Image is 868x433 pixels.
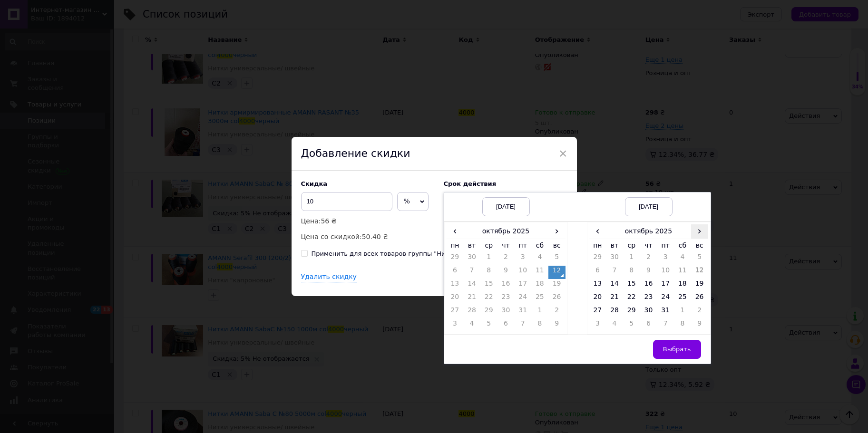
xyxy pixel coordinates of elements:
[497,239,515,252] th: чт
[480,252,497,266] td: 1
[640,306,657,319] td: 30
[447,319,464,332] td: 3
[444,180,567,187] label: Cрок действия
[674,279,691,292] td: 18
[514,306,531,319] td: 31
[606,266,623,279] td: 7
[548,292,566,306] td: 26
[589,239,606,252] th: пн
[674,266,691,279] td: 11
[497,266,515,279] td: 9
[362,233,388,241] span: 50.40 ₴
[480,279,497,292] td: 15
[589,266,606,279] td: 6
[463,279,480,292] td: 14
[589,292,606,306] td: 20
[640,239,657,252] th: чт
[657,239,674,252] th: пт
[691,306,708,319] td: 2
[531,306,548,319] td: 1
[623,266,640,279] td: 8
[301,231,434,242] p: Цена со скидкой:
[497,252,515,266] td: 2
[447,292,464,306] td: 20
[463,319,480,332] td: 4
[657,279,674,292] td: 17
[606,224,691,239] th: октябрь 2025
[691,239,708,252] th: вс
[606,252,623,266] td: 30
[463,239,480,252] th: вт
[548,279,566,292] td: 19
[301,272,357,282] div: Удалить скидку
[514,319,531,332] td: 7
[312,250,546,258] div: Применить для всех товаров группы "Нитки универсальные/ швейные"
[447,239,464,252] th: пн
[301,216,434,226] p: Цена:
[548,224,566,238] span: ›
[463,306,480,319] td: 28
[301,192,392,211] input: 0
[497,319,515,332] td: 6
[589,306,606,319] td: 27
[531,319,548,332] td: 8
[657,292,674,306] td: 24
[623,292,640,306] td: 22
[623,306,640,319] td: 29
[531,239,548,252] th: сб
[640,292,657,306] td: 23
[589,319,606,332] td: 3
[691,224,708,238] span: ›
[301,180,328,187] span: Скидка
[674,306,691,319] td: 1
[657,319,674,332] td: 7
[623,239,640,252] th: ср
[548,266,566,279] td: 12
[623,252,640,266] td: 1
[663,346,691,353] span: Выбрать
[531,292,548,306] td: 25
[606,279,623,292] td: 14
[691,252,708,266] td: 5
[548,319,566,332] td: 9
[301,147,410,159] span: Добавление скидки
[447,266,464,279] td: 6
[480,319,497,332] td: 5
[514,266,531,279] td: 10
[691,292,708,306] td: 26
[480,306,497,319] td: 29
[640,252,657,266] td: 2
[497,292,515,306] td: 23
[640,319,657,332] td: 6
[447,252,464,266] td: 29
[640,266,657,279] td: 9
[531,252,548,266] td: 4
[497,306,515,319] td: 30
[480,292,497,306] td: 22
[640,279,657,292] td: 16
[482,197,530,216] div: [DATE]
[548,306,566,319] td: 2
[589,279,606,292] td: 13
[480,266,497,279] td: 8
[657,252,674,266] td: 3
[447,279,464,292] td: 13
[657,266,674,279] td: 10
[657,306,674,319] td: 31
[463,292,480,306] td: 21
[589,224,606,238] span: ‹
[548,239,566,252] th: вс
[514,279,531,292] td: 17
[531,266,548,279] td: 11
[674,292,691,306] td: 25
[606,306,623,319] td: 28
[514,292,531,306] td: 24
[691,266,708,279] td: 12
[625,197,673,216] div: [DATE]
[606,239,623,252] th: вт
[514,239,531,252] th: пт
[674,319,691,332] td: 8
[691,319,708,332] td: 9
[447,224,464,238] span: ‹
[653,340,701,359] button: Выбрать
